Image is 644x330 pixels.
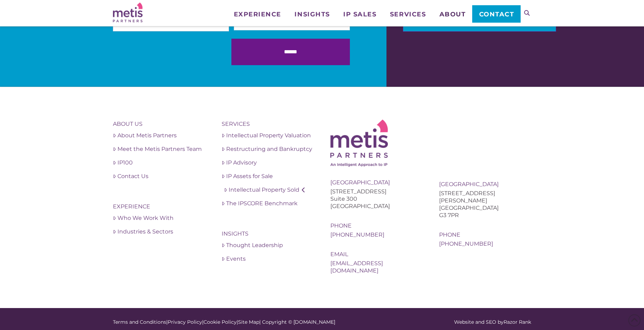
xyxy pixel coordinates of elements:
[330,202,422,210] div: [GEOGRAPHIC_DATA]
[222,172,314,181] a: IP Assets for Sale
[222,229,314,238] h4: Insights
[439,204,531,212] div: [GEOGRAPHIC_DATA]
[113,2,143,22] img: Metis Partners
[113,159,205,167] a: IP100
[330,188,422,195] div: [STREET_ADDRESS]
[168,319,202,325] a: Privacy Policy
[113,172,205,181] a: Contact Us
[113,38,219,66] iframe: reCAPTCHA
[113,228,205,236] a: Industries & Sectors
[628,314,641,327] span: Back to Top
[294,11,330,17] span: Insights
[343,11,376,17] span: IP Sales
[439,240,493,247] a: [PHONE_NUMBER]
[113,145,205,153] a: Meet the Metis Partners Team
[504,319,531,325] a: Razor Rank
[222,255,314,263] a: Events
[439,212,531,219] div: G3 7PR
[238,319,259,325] a: Site Map
[330,195,422,202] div: Suite 300
[479,11,514,17] span: Contact
[222,241,314,250] a: Thought Leadership
[234,11,281,17] span: Experience
[113,131,205,140] a: About Metis Partners
[222,199,314,208] a: The IPSCORE Benchmark
[330,120,388,167] img: Metis Logo
[439,181,531,188] div: [GEOGRAPHIC_DATA]
[330,260,383,274] a: [EMAIL_ADDRESS][DOMAIN_NAME]
[204,319,237,325] a: Cookie Policy
[113,319,166,325] a: Terms and Conditions
[222,159,314,167] a: IP Advisory
[222,145,314,153] a: Restructuring and Bankruptcy
[113,319,447,326] div: | | | | Copyright © [DOMAIN_NAME]
[113,214,205,222] a: Who We Work With
[447,319,531,326] div: Website and SEO by
[330,251,422,258] div: Email
[439,231,531,238] div: Phone
[439,11,466,17] span: About
[330,179,422,186] div: [GEOGRAPHIC_DATA]
[439,190,531,204] div: [STREET_ADDRESS][PERSON_NAME]
[113,202,205,211] h4: Experience
[222,131,314,140] a: Intellectual Property Valuation
[330,231,384,238] a: [PHONE_NUMBER]
[222,186,314,194] a: Intellectual Property Sold
[222,120,314,129] h4: Services
[472,5,521,23] a: Contact
[390,11,426,17] span: Services
[113,120,205,129] h4: About Us
[330,222,422,229] div: Phone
